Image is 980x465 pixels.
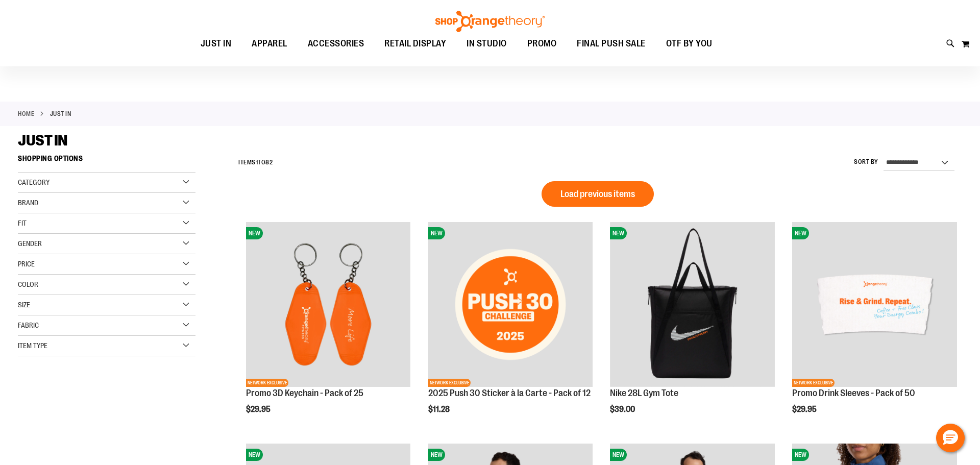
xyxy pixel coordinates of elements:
label: Sort By [854,158,878,166]
span: $11.28 [428,405,451,414]
img: Nike 28L Gym Tote [610,222,775,387]
span: $29.95 [246,405,272,414]
a: Promo 3D Keychain - Pack of 25 [246,388,363,398]
span: JUST IN [201,32,232,55]
strong: JUST IN [50,109,71,118]
img: Shop Orangetheory [434,11,546,32]
strong: Shopping Options [18,150,195,173]
span: Fabric [18,321,39,329]
span: Size [18,301,30,309]
img: 2025 Push 30 Sticker à la Carte - Pack of 12 [428,222,593,387]
span: NETWORK EXCLUSIVE [428,379,471,387]
span: Price [18,260,35,268]
a: ACCESSORIES [298,32,375,56]
a: PROMO [517,32,567,56]
span: $39.00 [610,405,636,414]
a: 2025 Push 30 Sticker à la Carte - Pack of 12NEWNETWORK EXCLUSIVE [428,222,593,388]
span: Brand [18,199,38,207]
a: Nike 28L Gym Tote [610,388,678,398]
span: NETWORK EXCLUSIVE [792,379,835,387]
a: Promo 3D Keychain - Pack of 25NEWNETWORK EXCLUSIVE [246,222,411,388]
div: product [241,217,416,439]
span: ACCESSORIES [308,32,364,55]
span: $29.95 [792,405,818,414]
span: Color [18,280,38,288]
span: NEW [792,227,809,239]
span: NEW [610,227,627,239]
a: 2025 Push 30 Sticker à la Carte - Pack of 12 [428,388,591,398]
span: OTF BY YOU [666,32,713,55]
span: NEW [428,227,445,239]
span: FINAL PUSH SALE [577,32,646,55]
img: Promo Drink Sleeves - Pack of 50 [792,222,957,387]
span: NETWORK EXCLUSIVE [246,379,288,387]
a: APPAREL [241,32,298,56]
a: Promo Drink Sleeves - Pack of 50NEWNETWORK EXCLUSIVE [792,222,957,388]
div: product [787,217,962,439]
a: Home [18,109,34,118]
span: NEW [246,449,263,461]
button: Hello, have a question? Let’s chat. [936,424,965,452]
span: Item Type [18,341,47,350]
a: Promo Drink Sleeves - Pack of 50 [792,388,915,398]
span: APPAREL [252,32,287,55]
span: NEW [792,449,809,461]
span: 1 [256,159,258,166]
span: JUST IN [18,132,67,149]
div: product [605,217,780,439]
span: Category [18,178,50,186]
a: FINAL PUSH SALE [567,32,656,56]
span: Load previous items [560,189,635,199]
span: Fit [18,219,27,227]
span: NEW [610,449,627,461]
span: IN STUDIO [467,32,507,55]
h2: Items to [238,155,273,170]
a: JUST IN [190,32,242,55]
span: Gender [18,239,42,248]
span: NEW [428,449,445,461]
a: OTF BY YOU [656,32,723,56]
div: product [423,217,598,439]
span: 82 [265,159,273,166]
a: Nike 28L Gym ToteNEW [610,222,775,388]
img: Promo 3D Keychain - Pack of 25 [246,222,411,387]
span: RETAIL DISPLAY [384,32,446,55]
span: NEW [246,227,263,239]
a: RETAIL DISPLAY [374,32,456,56]
button: Load previous items [542,181,654,207]
span: PROMO [527,32,557,55]
a: IN STUDIO [456,32,517,56]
